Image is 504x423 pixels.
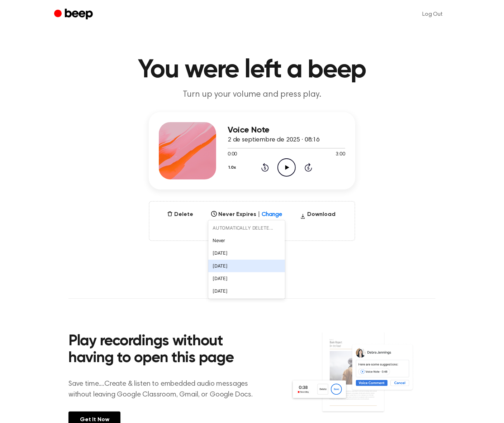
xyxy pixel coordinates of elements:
[114,89,390,101] p: Turn up your volume and press play.
[54,8,95,21] a: Beep
[228,137,320,143] span: 2 de septiembre de 2025 · 08:16
[228,125,345,135] h3: Voice Note
[164,210,196,219] button: Delete
[68,57,436,83] h1: You were left a beep
[415,6,450,23] a: Log Out
[336,151,345,158] span: 3:00
[228,151,237,158] span: 0:00
[208,222,285,234] div: AUTOMATICALLY DELETE...
[208,285,285,297] div: [DATE]
[68,333,262,367] h2: Play recordings without having to open this page
[208,234,285,247] div: Never
[68,379,262,400] p: Save time....Create & listen to embedded audio messages without leaving Google Classroom, Gmail, ...
[158,225,346,232] span: Only visible to you
[208,272,285,285] div: [DATE]
[228,162,239,174] button: 1.0x
[208,260,285,272] div: [DATE]
[297,210,338,222] button: Download
[208,247,285,259] div: [DATE]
